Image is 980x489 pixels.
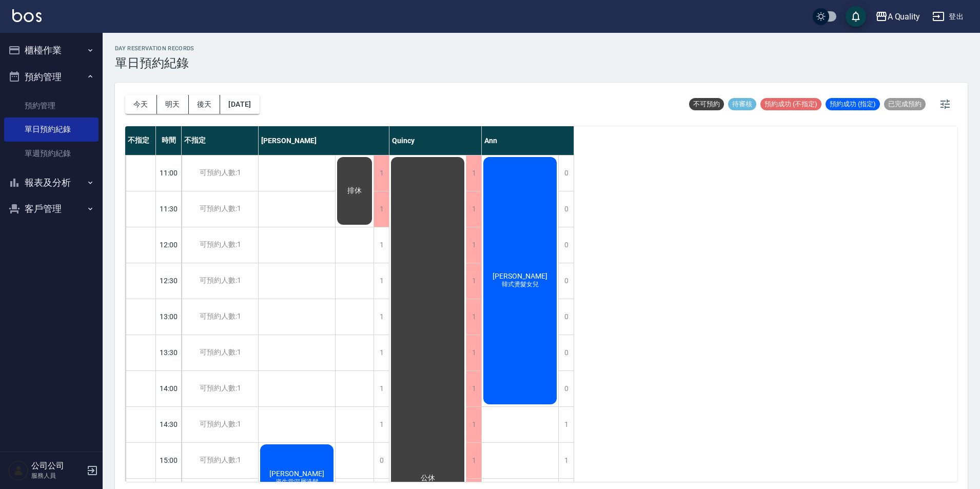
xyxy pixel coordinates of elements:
[374,155,389,191] div: 1
[491,272,550,280] span: [PERSON_NAME]
[558,335,574,370] div: 0
[888,10,920,23] div: A Quality
[189,95,221,114] button: 後天
[466,155,481,191] div: 1
[374,299,389,335] div: 1
[928,7,968,26] button: 登出
[156,263,182,299] div: 12:30
[374,335,389,370] div: 1
[182,335,258,370] div: 可預約人數:1
[558,299,574,335] div: 0
[4,169,99,196] button: 報表及分析
[156,155,182,191] div: 11:00
[689,100,724,109] span: 不可預約
[4,142,99,165] a: 單週預約紀錄
[182,191,258,227] div: 可預約人數:1
[156,442,182,478] div: 15:00
[466,299,481,335] div: 1
[125,95,157,114] button: 今天
[156,335,182,370] div: 13:30
[374,371,389,406] div: 1
[273,478,321,486] span: 資生堂深層洗髮
[374,443,389,478] div: 0
[125,126,156,155] div: 不指定
[267,470,326,478] span: [PERSON_NAME]
[12,9,42,22] img: Logo
[466,443,481,478] div: 1
[156,370,182,406] div: 14:00
[4,37,99,64] button: 櫃檯作業
[374,191,389,227] div: 1
[156,126,182,155] div: 時間
[8,460,29,481] img: Person
[374,407,389,442] div: 1
[374,263,389,299] div: 1
[500,280,541,289] span: 韓式燙髮女兒
[156,227,182,263] div: 12:00
[760,100,821,109] span: 預約成功 (不指定)
[182,443,258,478] div: 可預約人數:1
[182,227,258,263] div: 可預約人數:1
[259,126,389,155] div: [PERSON_NAME]
[182,263,258,299] div: 可預約人數:1
[466,371,481,406] div: 1
[374,227,389,263] div: 1
[466,191,481,227] div: 1
[220,95,259,114] button: [DATE]
[826,100,880,109] span: 預約成功 (指定)
[558,371,574,406] div: 0
[466,263,481,299] div: 1
[871,6,925,27] button: A Quality
[558,155,574,191] div: 0
[558,263,574,299] div: 0
[4,94,99,118] a: 預約管理
[182,371,258,406] div: 可預約人數:1
[482,126,574,155] div: Ann
[345,186,364,195] span: 排休
[558,191,574,227] div: 0
[466,227,481,263] div: 1
[419,474,437,483] span: 公休
[156,191,182,227] div: 11:30
[558,443,574,478] div: 1
[558,407,574,442] div: 1
[182,126,259,155] div: 不指定
[846,6,866,27] button: save
[182,155,258,191] div: 可預約人數:1
[182,299,258,335] div: 可預約人數:1
[389,126,482,155] div: Quincy
[115,56,194,70] h3: 單日預約紀錄
[4,195,99,222] button: 客戶管理
[182,407,258,442] div: 可預約人數:1
[156,406,182,442] div: 14:30
[4,118,99,141] a: 單日預約紀錄
[157,95,189,114] button: 明天
[558,227,574,263] div: 0
[4,64,99,90] button: 預約管理
[31,461,84,471] h5: 公司公司
[466,407,481,442] div: 1
[884,100,926,109] span: 已完成預約
[115,45,194,52] h2: day Reservation records
[466,335,481,370] div: 1
[31,471,84,480] p: 服務人員
[156,299,182,335] div: 13:00
[728,100,756,109] span: 待審核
